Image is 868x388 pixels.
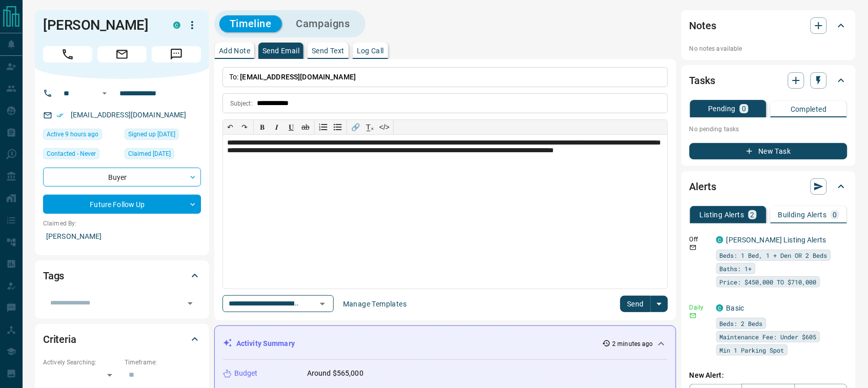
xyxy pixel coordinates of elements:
[183,296,197,311] button: Open
[751,211,755,218] p: 2
[726,304,744,312] a: Basic
[720,277,817,287] span: Price: $450,000 TO $710,000
[742,105,746,112] p: 0
[230,99,253,108] p: Subject:
[620,296,651,312] button: Send
[43,46,92,63] span: Call
[219,15,282,32] button: Timeline
[284,120,298,134] button: 𝐔
[125,358,201,367] p: Timeframe:
[43,219,201,228] p: Claimed By:
[613,339,653,349] p: 2 minutes ago
[125,148,201,162] div: Sun Feb 02 2020
[690,13,847,38] div: Notes
[833,211,837,218] p: 0
[128,149,171,159] span: Claimed [DATE]
[720,250,827,260] span: Beds: 1 Bed, 1 + Den OR 2 Beds
[263,47,299,54] p: Send Email
[71,111,187,119] a: [EMAIL_ADDRESS][DOMAIN_NAME]
[690,72,715,89] h2: Tasks
[128,129,175,139] span: Signed up [DATE]
[219,47,250,54] p: Add Note
[690,303,710,312] p: Daily
[316,120,331,134] button: Numbered list
[690,370,847,381] p: New Alert:
[173,22,180,29] div: condos.ca
[43,358,119,367] p: Actively Searching:
[236,338,295,349] p: Activity Summary
[234,368,258,379] p: Budget
[690,244,697,251] svg: Email
[240,73,356,81] span: [EMAIL_ADDRESS][DOMAIN_NAME]
[56,112,64,119] svg: Email Verified
[301,123,310,131] s: ab
[726,236,826,244] a: [PERSON_NAME] Listing Alerts
[47,129,98,139] span: Active 9 hours ago
[690,121,847,137] p: No pending tasks
[307,368,364,379] p: Around $565,000
[720,345,784,355] span: Min 1 Parking Spot
[708,105,736,112] p: Pending
[357,47,384,54] p: Log Call
[690,44,847,53] p: No notes available
[98,87,111,99] button: Open
[377,120,392,134] button: </>
[237,120,252,134] button: ↷
[620,296,668,312] div: split button
[43,228,201,245] p: [PERSON_NAME]
[270,120,284,134] button: 𝑰
[43,129,119,143] div: Fri Aug 15 2025
[289,123,294,131] span: 𝐔
[690,235,710,244] p: Off
[43,17,158,33] h1: [PERSON_NAME]
[778,211,827,218] p: Building Alerts
[97,46,147,63] span: Email
[152,46,201,63] span: Message
[125,129,201,143] div: Sun Feb 02 2020
[43,263,201,288] div: Tags
[312,47,345,54] p: Send Text
[716,304,723,312] div: condos.ca
[255,120,270,134] button: 𝐁
[286,15,360,32] button: Campaigns
[720,263,752,274] span: Baths: 1+
[43,268,64,284] h2: Tags
[43,327,201,352] div: Criteria
[690,174,847,199] div: Alerts
[700,211,744,218] p: Listing Alerts
[690,178,716,195] h2: Alerts
[223,120,237,134] button: ↶
[716,236,723,243] div: condos.ca
[791,106,827,113] p: Completed
[43,168,201,187] div: Buyer
[337,296,413,312] button: Manage Templates
[43,195,201,214] div: Future Follow Up
[47,149,96,159] span: Contacted - Never
[298,120,313,134] button: ab
[720,318,763,329] span: Beds: 2 Beds
[349,120,363,134] button: 🔗
[690,68,847,93] div: Tasks
[43,331,76,348] h2: Criteria
[223,67,668,87] p: To:
[720,332,817,342] span: Maintenance Fee: Under $605
[690,312,697,319] svg: Email
[363,120,377,134] button: T̲ₓ
[223,334,668,353] div: Activity Summary2 minutes ago
[331,120,345,134] button: Bullet list
[690,17,716,34] h2: Notes
[315,297,330,311] button: Open
[690,143,847,159] button: New Task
